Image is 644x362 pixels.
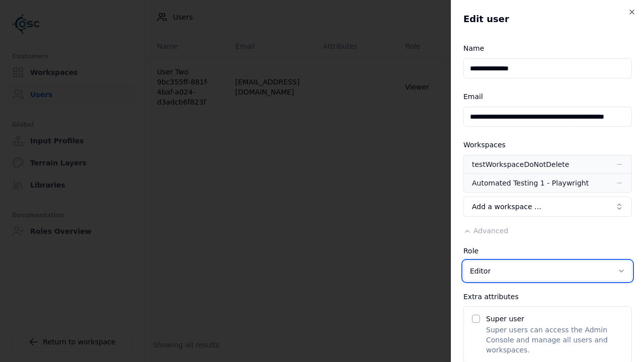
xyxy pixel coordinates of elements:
[472,202,541,212] span: Add a workspace …
[463,44,484,52] label: Name
[472,159,569,169] div: testWorkspaceDoNotDelete
[472,178,589,188] div: Automated Testing 1 - Playwright
[486,325,623,355] p: Super users can access the Admin Console and manage all users and workspaces.
[463,247,478,255] label: Role
[486,315,524,323] label: Super user
[463,93,483,101] label: Email
[473,227,508,235] span: Advanced
[463,226,508,236] button: Advanced
[463,141,506,149] label: Workspaces
[463,293,632,300] div: Extra attributes
[463,12,632,26] h2: Edit user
